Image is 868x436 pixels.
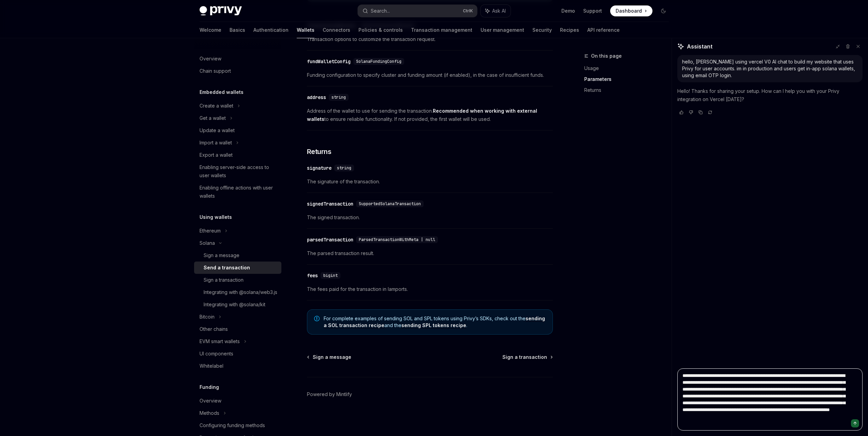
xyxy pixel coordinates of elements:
p: Hello! Thanks for sharing your setup. How can I help you with your Privy integration on Vercel [D... [677,87,863,103]
div: Get a wallet [200,114,226,122]
a: Usage [584,63,674,74]
div: Other chains [200,325,228,333]
div: address [307,94,326,101]
a: Update a wallet [194,124,281,137]
div: parsedTransaction [307,236,353,243]
a: sending SPL tokens recipe [401,322,466,328]
button: Ask AI [481,5,511,17]
a: Other chains [194,323,281,335]
a: Send a transaction [194,262,281,274]
span: Funding configuration to specify cluster and funding amount (if enabled), in the case of insuffic... [307,71,553,79]
svg: Note [314,316,320,321]
a: Authentication [253,22,289,38]
div: Sign a message [204,251,239,259]
button: Send message [851,419,859,427]
div: Send a transaction [204,264,250,272]
span: SolanaFundingConfig [356,59,401,64]
span: Returns [307,147,332,156]
div: Sign a transaction [204,276,244,284]
a: Whitelabel [194,360,281,372]
div: Integrating with @solana/kit [204,300,265,309]
a: API reference [587,22,620,38]
a: Powered by Mintlify [307,391,352,398]
a: Demo [561,8,575,14]
span: The signed transaction. [307,213,553,222]
span: For complete examples of sending SOL and SPL tokens using Privy’s SDKs, check out the and the . [324,315,546,329]
div: Import a wallet [200,139,232,147]
h5: Funding [200,383,219,391]
div: fees [307,272,318,279]
div: Solana [200,239,215,247]
span: Transaction options to customize the transaction request. [307,35,553,43]
div: Enabling server-side access to user wallets [200,163,277,180]
a: Configuring funding methods [194,419,281,432]
span: The fees paid for the transaction in lamports. [307,285,553,293]
div: Create a wallet [200,102,233,110]
span: The parsed transaction result. [307,249,553,257]
a: Returns [584,85,674,96]
div: Overview [200,55,221,63]
div: Chain support [200,67,231,75]
a: UI components [194,348,281,360]
div: Update a wallet [200,126,235,135]
a: Sign a transaction [194,274,281,286]
span: SupportedSolanaTransaction [359,201,421,207]
span: The signature of the transaction. [307,178,553,186]
span: Sign a transaction [502,354,547,361]
div: Integrating with @solana/web3.js [204,288,277,296]
div: signedTransaction [307,200,353,207]
span: bigint [323,273,338,278]
div: EVM smart wallets [200,337,240,346]
div: UI components [200,350,233,358]
div: Ethereum [200,227,221,235]
span: Sign a message [313,354,351,361]
a: Enabling server-side access to user wallets [194,161,281,182]
a: Sign a transaction [502,354,552,361]
div: fundWalletConfig [307,58,351,65]
div: hello, [PERSON_NAME] using vercel V0 AI chat to build my website that uses Privy for user account... [682,58,858,79]
a: User management [481,22,524,38]
a: Overview [194,53,281,65]
div: Search... [371,7,390,15]
span: Assistant [687,42,712,51]
div: Methods [200,409,219,417]
span: Ctrl K [463,8,473,14]
a: Chain support [194,65,281,77]
a: Enabling offline actions with user wallets [194,182,281,202]
a: Dashboard [610,5,652,16]
a: Recipes [560,22,579,38]
a: Security [532,22,552,38]
a: Integrating with @solana/kit [194,298,281,311]
div: Enabling offline actions with user wallets [200,184,277,200]
a: Welcome [200,22,221,38]
a: Parameters [584,74,674,85]
a: Transaction management [411,22,472,38]
div: Export a wallet [200,151,233,159]
a: Sign a message [194,249,281,262]
button: Toggle dark mode [658,5,669,16]
a: Wallets [297,22,314,38]
div: Bitcoin [200,313,215,321]
div: signature [307,165,332,171]
img: dark logo [200,6,242,16]
a: Integrating with @solana/web3.js [194,286,281,298]
span: ParsedTransactionWithMeta | null [359,237,435,242]
span: Ask AI [492,8,506,14]
a: Connectors [323,22,350,38]
span: string [332,95,346,100]
a: Policies & controls [358,22,403,38]
a: Overview [194,395,281,407]
h5: Using wallets [200,213,232,221]
div: Whitelabel [200,362,223,370]
div: Overview [200,397,221,405]
h5: Embedded wallets [200,88,244,96]
span: On this page [591,52,622,60]
span: string [337,165,351,171]
a: Basics [230,22,245,38]
button: Search...CtrlK [358,5,477,17]
a: Support [583,8,602,14]
a: Sign a message [308,354,351,361]
span: Address of the wallet to use for sending the transaction. to ensure reliable functionality. If no... [307,107,553,123]
div: Configuring funding methods [200,421,265,430]
span: Dashboard [616,8,642,14]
